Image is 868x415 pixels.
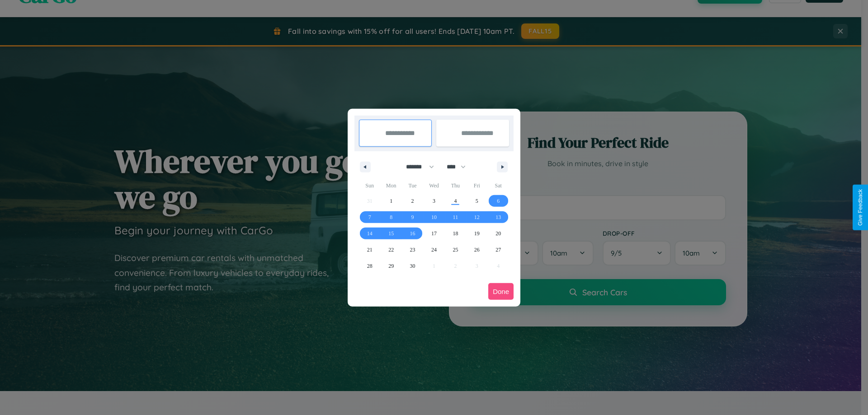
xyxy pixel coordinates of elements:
button: 21 [359,242,380,258]
button: 9 [402,209,423,225]
button: 14 [359,225,380,242]
button: 12 [466,209,487,225]
span: 4 [454,193,457,209]
span: Mon [380,178,401,193]
span: Sat [488,178,509,193]
span: 13 [495,209,501,225]
span: 14 [367,225,373,242]
span: 5 [476,193,478,209]
button: 20 [488,225,509,242]
span: 1 [390,193,392,209]
button: 24 [423,242,444,258]
button: Done [488,283,514,300]
button: 25 [445,242,466,258]
button: 4 [445,193,466,209]
div: Give Feedback [857,189,863,226]
button: 28 [359,258,380,274]
button: 27 [488,242,509,258]
button: 19 [466,225,487,242]
span: Sun [359,178,380,193]
button: 17 [423,225,444,242]
span: Tue [402,178,423,193]
span: 19 [474,225,480,242]
button: 6 [488,193,509,209]
span: 18 [453,225,458,242]
button: 8 [380,209,401,225]
button: 2 [402,193,423,209]
button: 30 [402,258,423,274]
span: Fri [466,178,487,193]
span: 12 [474,209,480,225]
button: 18 [445,225,466,242]
span: 28 [367,258,373,274]
span: 27 [495,242,501,258]
span: 29 [388,258,394,274]
button: 5 [466,193,487,209]
span: 2 [411,193,414,209]
span: 22 [388,242,394,258]
span: 3 [433,193,435,209]
span: 10 [431,209,437,225]
span: 24 [431,242,437,258]
span: 8 [390,209,392,225]
span: 25 [453,242,458,258]
button: 15 [380,225,401,242]
span: 26 [474,242,480,258]
span: 11 [453,209,458,225]
button: 3 [423,193,444,209]
span: 17 [431,225,437,242]
span: 9 [411,209,414,225]
button: 16 [402,225,423,242]
span: 21 [367,242,373,258]
button: 23 [402,242,423,258]
span: Wed [423,178,444,193]
span: 15 [388,225,394,242]
span: 6 [497,193,500,209]
span: 7 [368,209,371,225]
button: 10 [423,209,444,225]
button: 7 [359,209,380,225]
button: 29 [380,258,401,274]
button: 26 [466,242,487,258]
button: 13 [488,209,509,225]
button: 22 [380,242,401,258]
span: Thu [445,178,466,193]
button: 1 [380,193,401,209]
span: 23 [410,242,415,258]
span: 20 [495,225,501,242]
span: 30 [410,258,415,274]
button: 11 [445,209,466,225]
span: 16 [410,225,415,242]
